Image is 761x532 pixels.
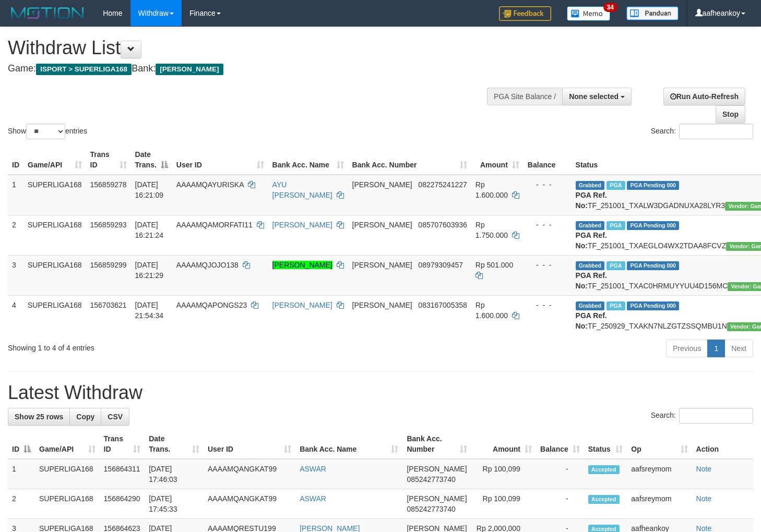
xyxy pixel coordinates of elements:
a: Run Auto-Refresh [663,88,745,105]
span: PGA Pending [627,181,679,190]
th: Balance [524,145,572,175]
th: Game/API: activate to sort column ascending [35,429,100,459]
td: SUPERLIGA168 [23,255,86,295]
span: ISPORT > SUPERLIGA168 [36,64,132,75]
h4: Game: Bank: [8,64,497,74]
b: PGA Ref. No: [576,271,607,290]
select: Showentries [26,124,65,139]
input: Search: [679,124,753,139]
div: - - - [528,220,567,230]
a: CSV [101,408,129,426]
th: Bank Acc. Name: activate to sort column ascending [268,145,348,175]
th: Amount: activate to sort column ascending [471,145,524,175]
span: AAAAMQAMORFATI11 [176,221,253,229]
span: [PERSON_NAME] [156,64,223,75]
th: User ID: activate to sort column ascending [172,145,268,175]
span: None selected [569,92,619,101]
span: [DATE] 21:54:34 [135,301,164,320]
span: Show 25 rows [15,413,63,421]
a: [PERSON_NAME] [272,221,332,229]
span: [PERSON_NAME] [407,494,467,503]
span: Grabbed [576,221,605,230]
td: 4 [8,295,23,335]
span: [DATE] 16:21:29 [135,261,164,280]
td: 3 [8,255,23,295]
span: [PERSON_NAME] [352,301,412,309]
td: 156864290 [100,489,145,519]
span: Rp 1.750.000 [475,221,508,239]
th: Bank Acc. Number: activate to sort column ascending [348,145,471,175]
b: PGA Ref. No: [576,231,607,250]
span: [PERSON_NAME] [352,261,412,269]
span: Marked by aafchhiseyha [607,301,625,310]
a: Show 25 rows [8,408,70,426]
span: 34 [603,3,617,12]
td: 2 [8,489,35,519]
span: Grabbed [576,261,605,270]
label: Search: [651,408,753,424]
td: 1 [8,175,23,215]
span: AAAAMQJOJO138 [176,261,239,269]
span: Marked by aafheankoy [607,181,625,190]
td: Rp 100,099 [471,489,536,519]
span: Copy 085242773740 to clipboard [407,475,455,483]
div: - - - [528,179,567,190]
span: PGA Pending [627,301,679,310]
span: [DATE] 16:21:24 [135,221,164,239]
span: 156859293 [90,221,127,229]
a: Next [724,340,753,357]
td: 2 [8,215,23,255]
img: MOTION_logo.png [8,5,87,21]
td: - [536,459,584,489]
span: Copy 083167005358 to clipboard [418,301,467,309]
span: Rp 1.600.000 [475,180,508,199]
td: SUPERLIGA168 [35,489,100,519]
h1: Withdraw List [8,38,497,58]
input: Search: [679,408,753,424]
span: Copy [76,413,94,421]
b: PGA Ref. No: [576,191,607,210]
a: Previous [666,340,708,357]
div: - - - [528,300,567,310]
td: - [536,489,584,519]
span: Copy 082275241227 to clipboard [418,180,467,189]
span: AAAAMQAYURISKA [176,180,244,189]
a: Note [696,494,712,503]
span: [DATE] 16:21:09 [135,180,164,199]
span: [PERSON_NAME] [407,465,467,473]
td: aafsreymom [627,459,692,489]
a: ASWAR [300,494,326,503]
span: Accepted [588,465,620,474]
span: Copy 085707603936 to clipboard [418,221,467,229]
td: [DATE] 17:46:03 [145,459,204,489]
a: AYU [PERSON_NAME] [272,180,332,199]
th: ID [8,145,23,175]
span: 156703621 [90,301,127,309]
a: Note [696,465,712,473]
th: Bank Acc. Name: activate to sort column ascending [295,429,402,459]
th: Amount: activate to sort column ascending [471,429,536,459]
span: Copy 08979309457 to clipboard [418,261,463,269]
td: SUPERLIGA168 [35,459,100,489]
th: Game/API: activate to sort column ascending [23,145,86,175]
th: Action [692,429,753,459]
th: Balance: activate to sort column ascending [536,429,584,459]
img: panduan.png [626,6,679,20]
td: SUPERLIGA168 [23,175,86,215]
span: 156859299 [90,261,127,269]
a: [PERSON_NAME] [272,261,332,269]
a: ASWAR [300,465,326,473]
td: aafsreymom [627,489,692,519]
label: Search: [651,124,753,139]
span: Rp 1.600.000 [475,301,508,320]
a: Stop [716,105,745,123]
span: AAAAMQAPONGS23 [176,301,247,309]
td: SUPERLIGA168 [23,295,86,335]
th: Status: activate to sort column ascending [584,429,627,459]
th: User ID: activate to sort column ascending [204,429,295,459]
b: PGA Ref. No: [576,311,607,330]
span: Accepted [588,495,620,504]
td: AAAAMQANGKAT99 [204,459,295,489]
span: Grabbed [576,301,605,310]
td: Rp 100,099 [471,459,536,489]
